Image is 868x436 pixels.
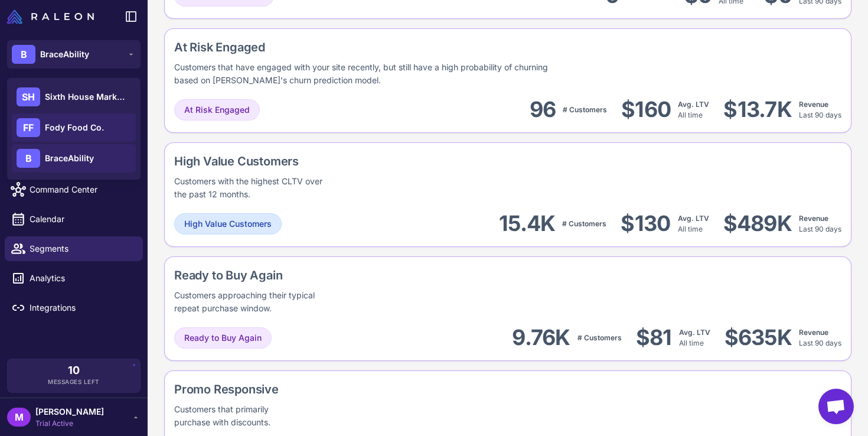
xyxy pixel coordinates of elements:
div: M [7,408,31,427]
div: Customers approaching their typical repeat purchase window. [174,289,334,315]
span: BraceAbility [40,48,89,61]
span: Integrations [30,301,133,314]
span: Trial Active [35,418,104,429]
span: 10 [68,365,80,376]
div: High Value Customers [174,152,401,170]
span: Fody Food Co. [45,121,104,134]
span: Command Center [30,183,133,196]
span: At Risk Engaged [184,103,250,116]
div: At Risk Engaged [174,38,757,56]
div: Ready to Buy Again [174,266,415,284]
a: Integrations [5,295,143,320]
div: Customers that primarily purchase with discounts. [174,403,303,429]
div: All time [678,99,709,121]
span: Calendar [30,213,133,226]
div: $13.7K [723,96,792,123]
span: Avg. LTV [678,100,709,109]
span: Messages Left [48,378,100,386]
span: Analytics [30,272,133,285]
a: Open chat [818,389,854,424]
span: Revenue [799,328,828,337]
span: [PERSON_NAME] [35,405,104,418]
div: Customers that have engaged with your site recently, but still have a high probability of churnin... [174,61,563,87]
span: High Value Customers [184,217,272,230]
div: $489K [723,210,792,237]
span: Ready to Buy Again [184,331,262,344]
div: $160 [621,96,671,123]
div: 96 [530,96,556,123]
img: Raleon Logo [7,9,94,24]
div: Promo Responsive [174,380,367,398]
div: Customers with the highest CLTV over the past 12 months. [174,175,325,201]
span: Revenue [799,214,828,223]
div: Last 90 days [799,213,841,235]
div: B [17,149,40,168]
span: # Customers [562,219,606,228]
a: Command Center [5,177,143,202]
a: Knowledge [5,148,143,173]
span: Segments [30,242,133,255]
div: FF [17,118,40,137]
a: Segments [5,236,143,261]
div: $81 [636,324,672,351]
a: Calendar [5,207,143,232]
div: SH [17,87,40,106]
span: # Customers [563,105,607,114]
div: 9.76K [512,324,570,351]
div: All time [678,213,709,235]
div: Last 90 days [799,327,841,349]
button: BBraceAbility [7,40,141,69]
a: Chats [5,118,143,143]
div: $130 [621,210,670,237]
span: Avg. LTV [678,214,709,223]
span: Revenue [799,100,828,109]
span: Sixth House Marketing [45,90,128,103]
div: Last 90 days [799,99,841,121]
span: # Customers [577,333,622,342]
div: 15.4K [499,210,555,237]
div: B [12,45,35,64]
a: Analytics [5,266,143,291]
span: Avg. LTV [679,328,710,337]
span: BraceAbility [45,152,94,165]
div: $635K [725,324,792,351]
div: All time [679,327,710,349]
